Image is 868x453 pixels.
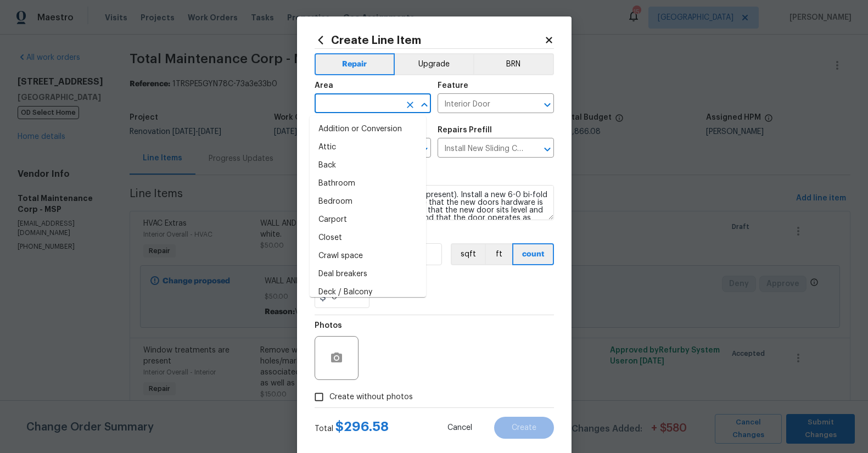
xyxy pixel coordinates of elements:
[310,156,426,175] li: Back
[451,243,485,265] button: sqft
[310,193,426,211] li: Bedroom
[310,211,426,229] li: Carport
[438,126,492,134] h5: Repairs Prefill
[430,417,490,439] button: Cancel
[315,82,333,90] h5: Area
[310,283,426,301] li: Deck / Balcony
[315,185,554,220] textarea: Remove the existing door (if present). Install a new 6-0 bi-fold 6 panel interior doors. Ensure t...
[395,53,473,75] button: Upgrade
[402,97,418,113] button: Clear
[447,424,472,432] span: Cancel
[315,34,544,46] h2: Create Line Item
[310,175,426,193] li: Bathroom
[417,97,432,113] button: Close
[315,53,395,75] button: Repair
[335,420,389,433] span: $ 296.58
[494,417,554,439] button: Create
[310,229,426,247] li: Closet
[540,142,555,157] button: Open
[512,243,554,265] button: count
[310,138,426,156] li: Attic
[310,120,426,138] li: Addition or Conversion
[512,424,536,432] span: Create
[473,53,554,75] button: BRN
[315,322,342,329] h5: Photos
[540,97,555,113] button: Open
[485,243,512,265] button: ft
[315,421,389,434] div: Total
[329,392,413,403] span: Create without photos
[310,265,426,283] li: Deal breakers
[438,82,468,90] h5: Feature
[310,247,426,265] li: Crawl space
